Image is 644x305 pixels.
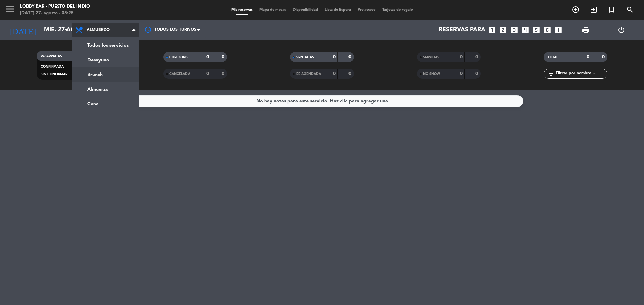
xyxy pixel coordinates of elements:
i: looks_two [499,26,507,34]
strong: 0 [333,71,336,76]
a: Todos los servicios [72,38,139,53]
strong: 0 [206,71,209,76]
input: Filtrar por nombre... [555,70,607,77]
i: looks_4 [521,26,530,34]
i: add_circle_outline [572,6,580,14]
i: exit_to_app [590,6,598,14]
strong: 0 [333,55,336,59]
div: [DATE] 27. agosto - 05:25 [20,10,90,17]
i: looks_6 [543,26,552,34]
div: Lobby Bar - Puesto del Indio [20,3,90,10]
i: looks_3 [510,26,519,34]
i: menu [5,4,15,14]
strong: 0 [602,55,606,59]
span: RE AGENDADA [296,72,321,76]
span: Almuerzo [87,28,110,32]
span: SERVIDAS [423,56,439,59]
span: Pre-acceso [354,8,379,12]
strong: 0 [475,55,479,59]
i: [DATE] [5,23,41,37]
span: Mis reservas [228,8,256,12]
span: Mapa de mesas [256,8,289,12]
span: CHECK INS [169,56,188,59]
span: CANCELADA [169,72,190,76]
span: Reservas para [439,27,485,33]
strong: 0 [222,71,226,76]
strong: 0 [348,55,353,59]
a: Almuerzo [72,82,139,97]
i: arrow_drop_down [62,26,70,34]
span: TOTAL [548,56,558,59]
i: filter_list [547,70,555,78]
span: SIN CONFIRMAR [41,73,67,76]
i: looks_one [488,26,496,34]
span: RESERVADAS [41,55,62,58]
span: Lista de Espera [321,8,354,12]
span: SENTADAS [296,56,314,59]
strong: 0 [460,71,463,76]
i: search [626,6,634,14]
div: No hay notas para este servicio. Haz clic para agregar una [256,97,388,105]
strong: 0 [348,71,353,76]
strong: 0 [206,55,209,59]
span: Disponibilidad [289,8,321,12]
span: CONFIRMADA [41,65,64,68]
a: Desayuno [72,53,139,67]
i: turned_in_not [608,6,616,14]
strong: 0 [587,55,589,59]
span: NO SHOW [423,72,440,76]
strong: 0 [460,55,463,59]
strong: 0 [475,71,479,76]
button: menu [5,4,15,16]
i: looks_5 [532,26,541,34]
strong: 0 [222,55,226,59]
i: power_settings_new [617,26,625,34]
a: Cena [72,97,139,111]
i: add_box [554,26,563,34]
span: Tarjetas de regalo [379,8,416,12]
a: Brunch [72,67,139,82]
span: print [582,26,590,34]
div: LOG OUT [603,20,639,40]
